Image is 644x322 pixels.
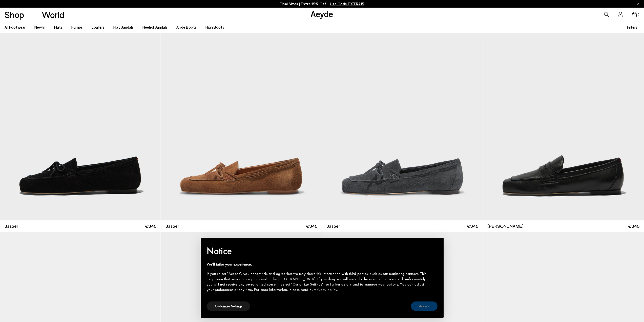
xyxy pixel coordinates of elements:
[628,223,639,229] span: €345
[483,18,644,220] img: Lana Moccasin Loafers
[483,220,644,232] a: [PERSON_NAME] €345
[161,18,322,220] img: Jasper Moccasin Loafers
[632,12,637,17] a: 0
[54,25,63,29] a: Flats
[637,13,639,16] span: 0
[205,25,224,29] a: High Boots
[34,25,45,29] a: New In
[322,220,483,232] a: Jasper €345
[5,223,18,229] span: Jasper
[113,25,134,29] a: Flat Sandals
[176,25,197,29] a: Ankle Boots
[142,25,168,29] a: Heeled Sandals
[5,10,24,19] a: Shop
[165,223,179,229] span: Jasper
[322,18,482,220] div: 2 / 6
[71,25,83,29] a: Pumps
[330,2,364,6] span: Navigate to /collections/ss25-final-sizes
[145,223,156,229] span: €345
[207,244,429,258] h2: Notice
[161,220,322,232] a: Jasper €345
[487,223,524,229] span: [PERSON_NAME]
[627,25,637,29] span: Filters
[429,239,442,251] button: Close this notice
[326,223,340,229] span: Jasper
[207,271,429,292] div: If you select "Accept", you accept this and agree that we may share this information with third p...
[310,8,333,19] a: Aeyde
[280,1,364,7] p: Final Sizes | Extra 15% Off
[207,301,250,311] button: Customize Settings
[315,287,337,292] a: privacy policy
[92,25,105,29] a: Loafers
[467,223,478,229] span: €345
[207,262,429,267] div: We'll tailor your experience.
[161,18,322,220] div: 1 / 6
[322,18,483,220] img: Jasper Moccasin Loafers
[306,223,317,229] span: €345
[322,18,482,220] img: Jasper Moccasin Loafers
[42,10,64,19] a: World
[434,241,437,249] span: ×
[411,301,438,311] button: Accept
[161,18,322,220] a: 6 / 6 1 / 6 2 / 6 3 / 6 4 / 6 5 / 6 6 / 6 1 / 6 Next slide Previous slide
[5,25,26,29] a: All Footwear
